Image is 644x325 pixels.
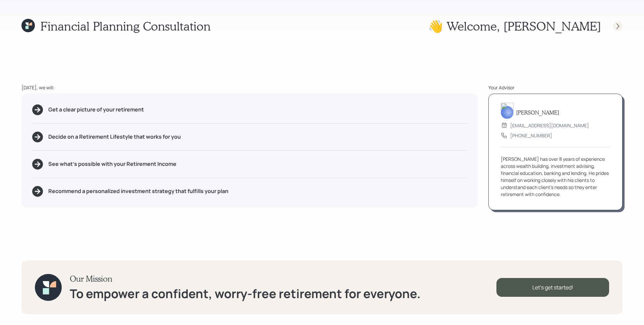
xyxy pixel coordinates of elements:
h3: Our Mission [70,274,421,284]
div: [DATE], we will: [21,84,478,91]
h5: See what's possible with your Retirement Income [48,161,176,167]
h1: 👋 Welcome , [PERSON_NAME] [428,19,601,33]
h5: Decide on a Retirement Lifestyle that works for you [48,134,181,140]
div: [PERSON_NAME] has over 8 years of experience across wealth building, investment advising, financi... [501,155,610,198]
div: [EMAIL_ADDRESS][DOMAIN_NAME] [510,122,589,129]
h5: [PERSON_NAME] [516,109,559,115]
h5: Get a clear picture of your retirement [48,106,144,113]
img: james-distasi-headshot.png [501,103,514,119]
div: Your Advisor [488,84,623,91]
h1: To empower a confident, worry-free retirement for everyone. [70,286,421,301]
div: [PHONE_NUMBER] [510,132,552,139]
h5: Recommend a personalized investment strategy that fulfills your plan [48,188,228,194]
h1: Financial Planning Consultation [40,19,211,33]
div: Let's get started! [496,278,609,297]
